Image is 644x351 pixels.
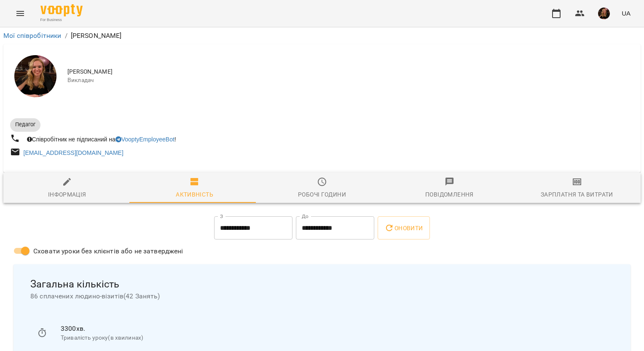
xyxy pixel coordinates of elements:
span: Оновити [384,223,423,233]
div: Робочі години [298,189,346,199]
p: 3300 хв. [61,324,607,334]
span: 86 сплачених людино-візитів ( 42 Занять ) [30,291,614,301]
p: [PERSON_NAME] [71,31,122,41]
span: Загальна кількість [30,278,614,291]
span: Сховати уроки без клієнтів або не затверджені [33,246,183,256]
p: Тривалість уроку(в хвилинах) [61,334,607,342]
a: VooptyEmployeeBot [115,136,174,143]
img: 019b2ef03b19e642901f9fba5a5c5a68.jpg [598,8,610,19]
div: Зарплатня та Витрати [541,189,613,199]
span: [PERSON_NAME] [67,68,634,76]
span: Педагог [10,121,40,128]
div: Інформація [48,189,86,199]
img: Завада Аня [14,55,56,97]
button: UA [618,5,634,21]
a: [EMAIL_ADDRESS][DOMAIN_NAME] [24,149,123,156]
span: UA [622,9,631,18]
div: Активність [176,189,213,199]
div: Співробітник не підписаний на ! [25,133,178,145]
button: Menu [10,3,30,24]
img: Voopty Logo [40,4,83,16]
span: For Business [40,17,83,23]
button: Оновити [378,216,429,240]
span: Викладач [67,76,634,85]
li: / [65,31,67,41]
div: Повідомлення [425,189,474,199]
a: Мої співробітники [3,32,62,40]
nav: breadcrumb [3,31,641,41]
